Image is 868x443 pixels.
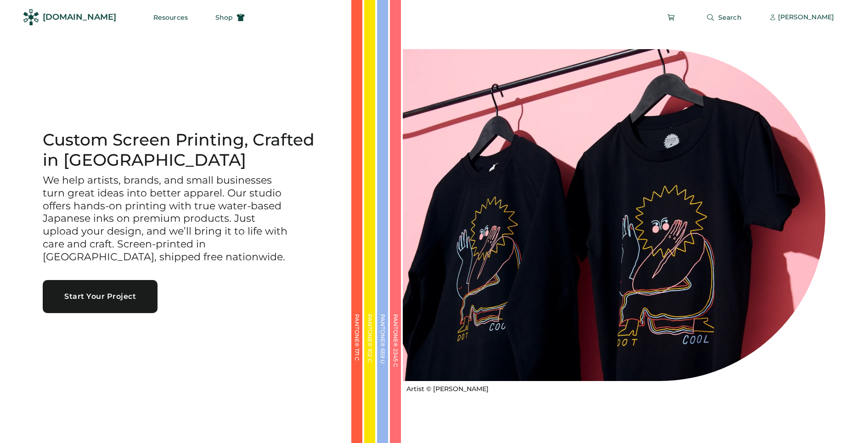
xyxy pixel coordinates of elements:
[403,381,489,394] a: Artist © [PERSON_NAME]
[204,8,256,27] button: Shop
[393,314,398,406] div: PANTONE® 2345 C
[43,280,158,313] button: Start Your Project
[43,174,291,264] h3: We help artists, brands, and small businesses turn great ideas into better apparel. Our studio of...
[43,11,116,23] div: [DOMAIN_NAME]
[43,130,329,170] h1: Custom Screen Printing, Crafted in [GEOGRAPHIC_DATA]
[23,9,39,25] img: Rendered Logo - Screens
[406,385,489,394] div: Artist © [PERSON_NAME]
[142,8,199,27] button: Resources
[367,314,372,406] div: PANTONE® 102 C
[718,14,742,21] span: Search
[695,8,753,27] button: Search
[778,13,834,22] div: [PERSON_NAME]
[354,314,360,406] div: PANTONE® 171 C
[380,314,385,406] div: PANTONE® 659 U
[215,14,233,21] span: Shop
